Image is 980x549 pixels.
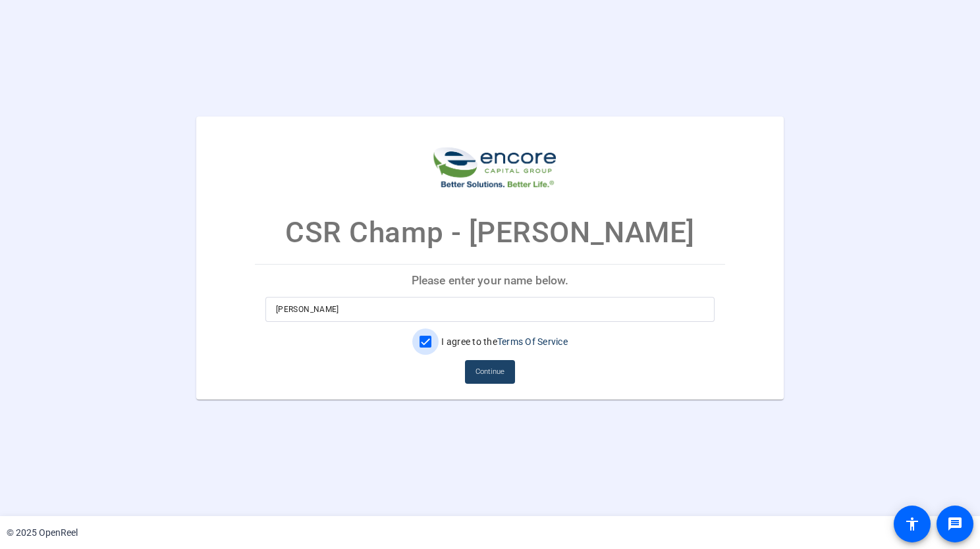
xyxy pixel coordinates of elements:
[7,526,78,540] div: © 2025 OpenReel
[276,301,704,317] input: Enter your name
[465,360,515,384] button: Continue
[497,336,568,347] a: Terms Of Service
[904,516,920,532] mat-icon: accessibility
[476,362,504,382] span: Continue
[947,516,963,532] mat-icon: message
[285,211,695,255] p: CSR Champ - [PERSON_NAME]
[439,335,568,348] label: I agree to the
[255,265,725,297] p: Please enter your name below.
[424,130,556,191] img: company-logo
